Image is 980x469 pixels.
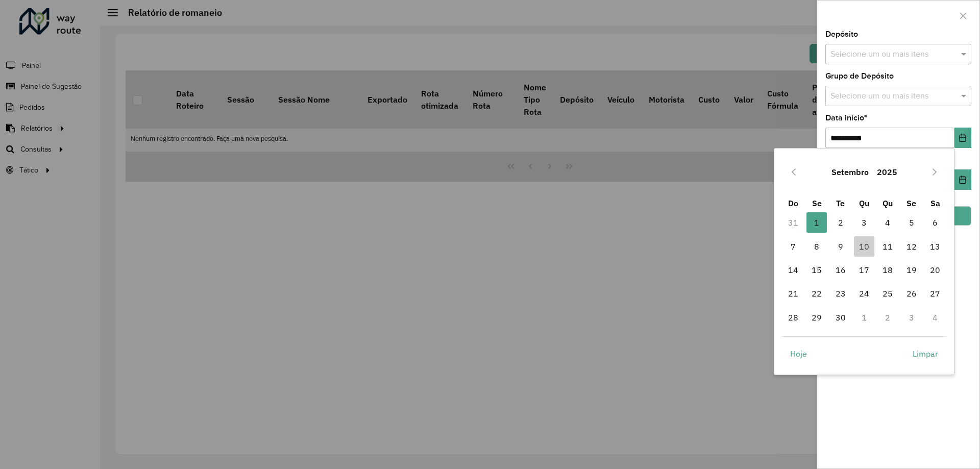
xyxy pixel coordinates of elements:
[904,343,947,364] button: Limpar
[876,282,899,305] td: 25
[825,112,867,124] label: Data início
[876,235,899,258] td: 11
[925,212,945,233] span: 6
[876,211,899,234] td: 4
[877,260,898,280] span: 18
[828,258,852,282] td: 16
[783,236,803,257] span: 7
[812,198,822,208] span: Se
[923,211,947,234] td: 6
[852,306,876,329] td: 1
[806,283,827,304] span: 22
[781,235,805,258] td: 7
[781,282,805,305] td: 21
[954,128,971,148] button: Choose Date
[827,160,873,184] button: Choose Month
[906,198,916,208] span: Se
[877,212,898,233] span: 4
[783,307,803,328] span: 28
[883,198,893,208] span: Qu
[805,282,828,305] td: 22
[900,306,923,329] td: 3
[852,211,876,234] td: 3
[805,258,828,282] td: 15
[852,235,876,258] td: 10
[790,348,807,360] span: Hoje
[901,283,922,304] span: 26
[877,236,898,257] span: 11
[828,235,852,258] td: 9
[854,236,874,257] span: 10
[783,260,803,280] span: 14
[877,283,898,304] span: 25
[854,212,874,233] span: 3
[805,235,828,258] td: 8
[805,306,828,329] td: 29
[925,283,945,304] span: 27
[828,282,852,305] td: 23
[923,235,947,258] td: 13
[830,212,851,233] span: 2
[825,70,894,82] label: Grupo de Depósito
[923,282,947,305] td: 27
[806,307,827,328] span: 29
[913,348,938,360] span: Limpar
[859,198,869,208] span: Qu
[925,236,945,257] span: 13
[926,164,943,180] button: Next Month
[876,306,899,329] td: 2
[854,283,874,304] span: 24
[930,198,940,208] span: Sa
[806,260,827,280] span: 15
[828,306,852,329] td: 30
[900,211,923,234] td: 5
[828,211,852,234] td: 2
[781,258,805,282] td: 14
[925,260,945,280] span: 20
[901,212,922,233] span: 5
[830,236,851,257] span: 9
[806,212,827,233] span: 1
[830,283,851,304] span: 23
[786,164,802,180] button: Previous Month
[781,211,805,234] td: 31
[830,307,851,328] span: 30
[783,283,803,304] span: 21
[923,306,947,329] td: 4
[806,236,827,257] span: 8
[923,258,947,282] td: 20
[876,258,899,282] td: 18
[825,28,858,40] label: Depósito
[781,306,805,329] td: 28
[781,343,816,364] button: Hoje
[954,169,971,190] button: Choose Date
[873,160,901,184] button: Choose Year
[854,260,874,280] span: 17
[852,258,876,282] td: 17
[901,260,922,280] span: 19
[830,260,851,280] span: 16
[900,282,923,305] td: 26
[900,235,923,258] td: 12
[900,258,923,282] td: 19
[836,198,845,208] span: Te
[852,282,876,305] td: 24
[788,198,798,208] span: Do
[805,211,828,234] td: 1
[774,148,954,375] div: Choose Date
[901,236,922,257] span: 12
